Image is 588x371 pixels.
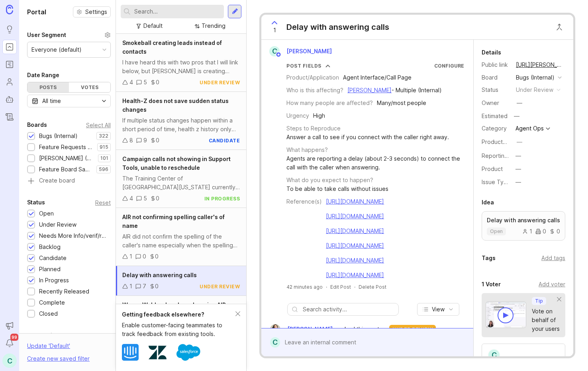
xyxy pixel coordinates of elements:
[2,336,17,350] button: Notifications
[202,21,225,30] div: Trending
[482,99,510,107] div: Owner
[39,154,94,163] div: [PERSON_NAME] (Public)
[343,73,412,82] div: Agent Interface/Call Page
[39,231,107,240] div: Needs More Info/verif/repro
[86,123,111,127] div: Select All
[27,7,46,17] h1: Portal
[2,75,17,89] a: Users
[122,321,235,338] div: Enable customer-facing teammates to track feedback from existing tools.
[122,39,222,55] span: Smokeball creating leads instead of contacts
[482,48,501,57] div: Details
[330,284,351,290] div: Edit Post
[204,195,240,202] div: in progress
[417,303,459,316] button: View
[354,284,355,290] div: ·
[482,124,510,133] div: Category
[270,337,280,348] div: C
[143,194,147,203] div: 5
[122,58,240,76] div: I have heard this with two pros that I will link below, but [PERSON_NAME] is creating leads and n...
[482,60,510,69] div: Public link
[122,310,235,319] div: Getting feedback elsewhere?
[535,298,543,304] p: Tip
[39,143,93,152] div: Feature Requests (Internal)
[27,354,90,363] div: Create new saved filter
[129,194,133,203] div: 4
[286,62,321,69] div: Post Fields
[98,98,110,104] svg: toggle icon
[143,136,147,145] div: 9
[155,252,159,261] div: 0
[39,309,58,318] div: Closed
[347,86,442,95] div: - Multiple (Internal)
[551,19,567,35] button: Close button
[286,284,323,290] a: 42 minutes ago
[122,344,139,361] img: Intercom logo
[116,150,246,208] a: Campaign calls not showing in Support Tools, unable to rescheduleThe Training Center of [GEOGRAPH...
[516,85,553,94] div: under review
[486,301,526,328] img: video-thumbnail-vote-d41b83416815613422e2ca741bf692cc.jpg
[2,354,17,368] div: C
[6,5,13,14] img: Canny Home
[514,60,565,70] a: [URL][PERSON_NAME]
[99,166,108,173] p: 596
[39,165,92,174] div: Feature Board Sandbox [DATE]
[176,340,200,364] img: Salesforce logo
[116,296,246,354] a: Wrong Webhooks when changing AIR phone numberWhen the team changes a pro's [PERSON_NAME][URL] num...
[303,305,394,314] input: Search activity...
[287,325,333,334] span: [PERSON_NAME]
[273,26,276,35] span: 1
[27,120,47,130] div: Boards
[286,124,341,133] div: Steps to Reproduce
[515,126,544,131] div: Agent Ops
[156,136,159,145] div: 0
[39,265,61,274] div: Planned
[39,220,76,229] div: Under Review
[149,344,167,361] img: Zendesk logo
[122,301,226,317] span: Wrong Webhooks when changing AIR phone number
[116,266,246,296] a: Delay with answering calls170under review
[2,57,17,72] a: Roadmaps
[42,97,61,105] div: All time
[517,138,522,146] div: —
[122,214,225,229] span: AIR not confirming spelling caller's of name
[39,209,54,218] div: Open
[482,280,501,289] div: 1 Voter
[2,22,17,37] a: Ideas
[122,116,240,134] div: If multiple status changes happen within a short period of time, health z history only records th...
[377,99,426,107] div: Many/most people
[116,34,246,92] a: Smokeball creating leads instead of contactsI have heard this with two pros that I will link belo...
[2,319,17,333] button: Announcements
[359,284,386,290] div: Delete Post
[522,229,532,234] div: 1
[73,6,111,17] button: Settings
[39,298,65,307] div: Complete
[129,78,133,87] div: 4
[482,165,503,172] label: Product
[39,132,78,140] div: Bugs (Internal)
[487,216,560,224] p: Delay with answering calls
[116,208,246,266] a: AIR not confirming spelling caller's of nameAIR did not confirm the spelling of the caller's name...
[116,92,246,150] a: Health-Z does not save sudden status changesIf multiple status changes happen within a short peri...
[69,82,110,92] div: Votes
[549,229,560,234] div: 0
[265,324,335,334] a: Ysabelle Eugenio[PERSON_NAME]
[482,179,511,185] label: Issue Type
[100,144,108,150] p: 915
[200,283,240,290] div: under review
[286,197,322,206] div: Reference(s)
[95,200,111,205] div: Reset
[31,45,82,54] div: Everyone (default)
[326,242,384,249] a: [URL][DOMAIN_NAME]
[286,111,309,120] div: Urgency
[265,46,338,56] a: C[PERSON_NAME]
[488,349,500,361] div: C
[122,155,231,171] span: Campaign calls not showing in Support Tools, unable to reschedule
[286,146,328,154] div: What happens?
[39,254,67,262] div: Candidate
[27,198,45,207] div: Status
[482,152,524,159] label: Reporting Team
[286,48,332,54] span: [PERSON_NAME]
[39,243,61,251] div: Backlog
